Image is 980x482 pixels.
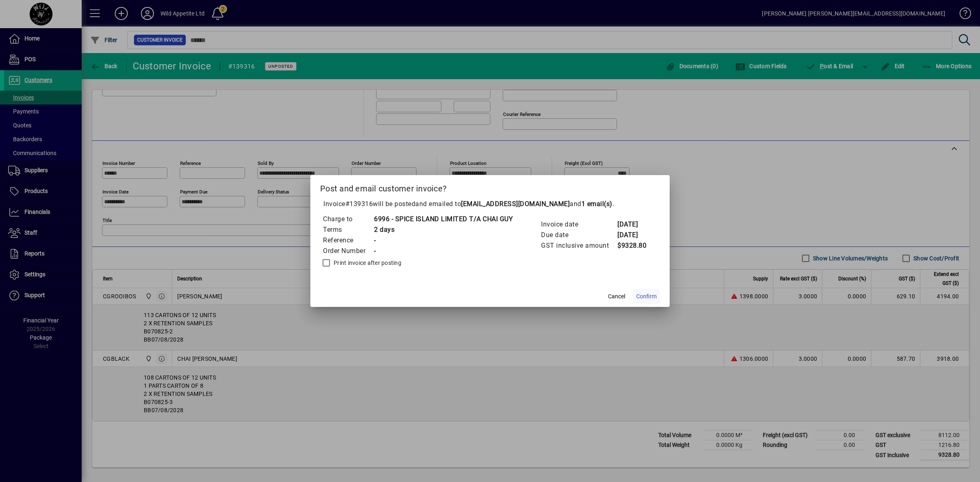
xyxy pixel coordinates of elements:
span: #139316 [345,200,373,208]
td: Reference [323,235,374,246]
td: Due date [541,230,617,240]
span: Cancel [608,292,625,301]
span: Confirm [636,292,657,301]
span: and emailed to [415,200,612,208]
td: 6996 - SPICE ISLAND LIMITED T/A CHAI GUY [374,214,513,224]
b: 1 email(s) [581,200,612,208]
td: [DATE] [617,219,650,230]
button: Cancel [604,289,630,304]
span: and [570,200,612,208]
td: Order Number [323,246,374,256]
td: Invoice date [541,219,617,230]
p: Invoice will be posted . [320,199,660,209]
td: Charge to [323,214,374,224]
h2: Post and email customer invoice? [310,175,670,199]
td: - [374,246,513,256]
td: Terms [323,224,374,235]
button: Confirm [633,289,660,304]
td: 2 days [374,224,513,235]
td: $9328.80 [617,240,650,251]
td: GST inclusive amount [541,240,617,251]
td: - [374,235,513,246]
td: [DATE] [617,230,650,240]
label: Print invoice after posting [332,259,401,267]
b: [EMAIL_ADDRESS][DOMAIN_NAME] [461,200,570,208]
